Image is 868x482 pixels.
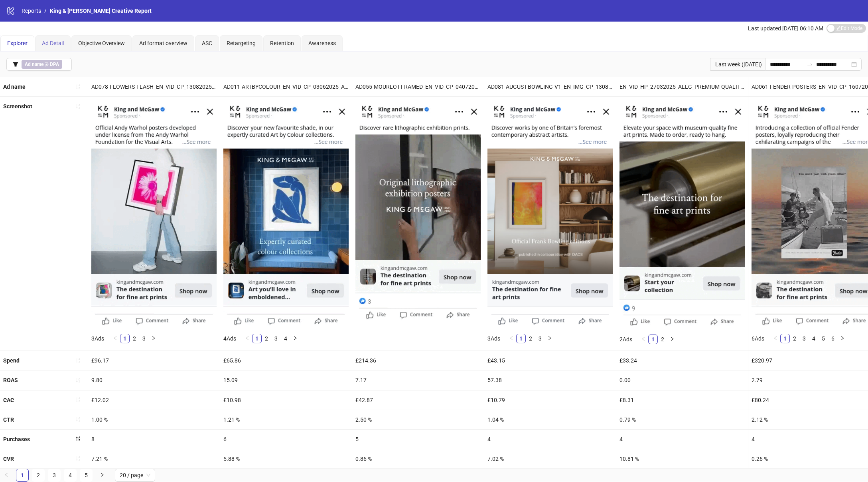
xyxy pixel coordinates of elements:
span: Retention [270,40,294,46]
span: sort-ascending [75,377,81,383]
span: right [547,336,552,341]
div: 1.04 % [484,410,616,429]
div: Page Size [115,469,155,482]
button: left [110,334,120,343]
div: 0.00 [616,370,748,390]
span: sort-ascending [75,397,81,402]
div: £43.15 [484,351,616,370]
a: 2 [658,335,667,344]
li: 3 [139,334,149,343]
b: ROAS [3,377,18,383]
span: 6 Ads [752,335,764,342]
b: CAC [3,397,14,403]
div: AD078-FLOWERS-FLASH_EN_VID_CP_13082025_ALLG_CC_SC1_None_ANDYWARHOL [88,77,220,96]
span: right [670,337,675,341]
span: Awareness [308,40,336,46]
div: 5 [352,430,484,449]
div: AD055-MOURLOT-FRAMED_EN_VID_CP_04072025_ALLG_CC_SC3_None_INTERIORS [352,77,484,96]
li: 3 [271,334,281,343]
a: 4 [281,334,290,343]
span: 4 Ads [223,335,236,342]
button: right [838,334,847,343]
div: £12.02 [88,390,220,410]
button: left [243,334,252,343]
img: Screenshot 6833799275718 [91,100,217,327]
span: left [245,336,250,341]
button: Ad name ∌ DPA [6,58,72,71]
div: 57.38 [484,370,616,390]
a: 3 [272,334,280,343]
span: sort-ascending [75,456,81,461]
li: 4 [809,334,819,343]
li: 3 [799,334,809,343]
img: Screenshot 6662054704518 [619,100,745,328]
div: £214.36 [352,351,484,370]
span: right [151,336,156,341]
span: filter [13,62,18,67]
a: 2 [262,334,271,343]
div: 8 [88,430,220,449]
div: AD081-AUGUST-BOWLING-V1_EN_IMG_CP_13082025_ALLG_CC_SC1_USP14_INTERIORS [484,77,616,96]
b: Ad name [25,62,43,67]
span: Objective Overview [78,40,125,46]
b: CTR [3,416,14,423]
a: 1 [120,334,129,343]
span: 2 Ads [619,336,632,343]
div: £96.17 [88,351,220,370]
li: Next Page [667,335,677,344]
a: 3 [800,334,809,343]
div: 10.81 % [616,449,748,468]
div: 4 [484,430,616,449]
span: sort-ascending [75,358,81,363]
span: sort-descending [75,436,81,442]
li: 5 [819,334,828,343]
li: Previous Page [110,334,120,343]
a: 6 [829,334,837,343]
span: Last updated [DATE] 06:10 AM [748,25,823,32]
div: AD011-ARTBYCOLOUR_EN_VID_CP_03062025_ALLG_CC_SC3_None_COLOUR [220,77,352,96]
li: 1 [252,334,262,343]
button: right [545,334,554,343]
li: Next Page [96,469,108,482]
span: ∌ [22,60,62,69]
div: 2.50 % [352,410,484,429]
li: 1 [516,334,526,343]
li: Next Page [545,334,554,343]
span: left [509,336,514,341]
li: Previous Page [771,334,780,343]
div: 0.79 % [616,410,748,429]
li: 2 [262,334,271,343]
li: 4 [64,469,77,482]
div: 7.17 [352,370,484,390]
img: Screenshot 6833801236518 [487,100,613,327]
span: Ad Detail [42,40,64,46]
li: Next Page [290,334,300,343]
li: 2 [526,334,535,343]
span: Retargeting [227,40,256,46]
li: Previous Page [243,334,252,343]
span: sort-ascending [75,104,81,109]
li: 2 [32,469,45,482]
div: 4 [616,430,748,449]
span: 3 Ads [91,335,104,342]
a: 1 [16,469,28,481]
b: Ad name [3,84,26,90]
span: sort-ascending [75,84,81,90]
a: 1 [649,335,657,344]
div: 0.86 % [352,449,484,468]
li: 2 [790,334,799,343]
a: 2 [130,334,139,343]
div: 6 [220,430,352,449]
b: Spend [3,357,20,364]
div: 1.21 % [220,410,352,429]
span: left [773,336,778,341]
a: 1 [517,334,525,343]
div: £65.86 [220,351,352,370]
a: 4 [64,469,76,481]
a: 2 [526,334,535,343]
span: 20 / page [120,469,150,481]
button: right [149,334,158,343]
span: sort-ascending [75,416,81,422]
a: 3 [48,469,60,481]
span: King & [PERSON_NAME] Creative Report [50,8,152,14]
